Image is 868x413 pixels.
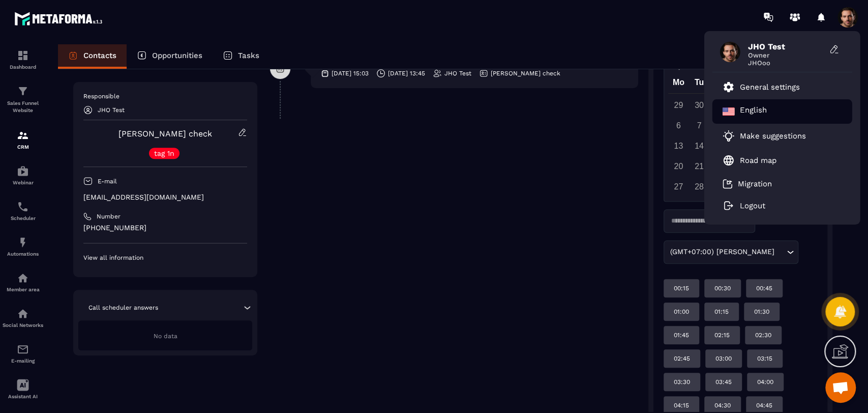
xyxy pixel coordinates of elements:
p: [PHONE_NUMBER] [83,223,247,233]
p: 02:30 [755,331,771,339]
p: 01:45 [674,331,689,339]
input: Search for option [776,246,784,258]
p: 04:45 [756,401,772,409]
a: [PERSON_NAME] check [118,129,212,139]
img: social-network [17,308,29,320]
p: Migration [738,179,772,188]
img: scheduler [17,201,29,213]
a: Make suggestions [723,130,829,142]
p: 01:00 [674,308,689,316]
p: E-mailing [3,358,43,364]
span: No data [154,333,177,340]
p: General settings [740,82,800,92]
a: Opportunities [127,44,213,69]
p: 04:15 [674,401,689,409]
a: schedulerschedulerScheduler [3,193,43,229]
p: Scheduler [3,215,43,221]
p: 03:30 [674,378,690,386]
img: automations [17,236,29,249]
div: 30 [690,96,708,114]
div: 14 [690,137,708,155]
img: formation [17,85,29,97]
p: 04:00 [757,378,773,386]
input: Search for option [668,216,741,226]
a: emailemailE-mailing [3,336,43,371]
img: formation [17,49,29,62]
a: Contacts [58,44,127,69]
p: Call scheduler answers [88,304,158,312]
a: automationsautomationsWebinar [3,157,43,193]
img: email [17,343,29,355]
span: Owner [748,51,824,59]
p: CRM [3,144,43,150]
a: General settings [723,81,800,93]
p: Opportunities [152,51,202,60]
p: Sales Funnel Website [3,100,43,114]
p: 04:30 [714,401,731,409]
p: Contacts [83,51,116,60]
span: JHO Test [748,42,824,51]
div: 28 [690,178,708,196]
a: formationformationDashboard [3,42,43,77]
p: Road map [740,156,776,165]
p: JHO Test [444,69,471,77]
p: Make suggestions [740,131,806,141]
a: Road map [723,154,776,167]
a: automationsautomationsMember area [3,264,43,300]
div: Tu [689,75,710,93]
p: [PERSON_NAME] check [491,69,560,77]
a: formationformationSales Funnel Website [3,77,43,122]
p: JHO Test [98,106,125,114]
a: Assistant AI [3,371,43,407]
img: logo [14,9,106,28]
p: [EMAIL_ADDRESS][DOMAIN_NAME] [83,192,247,202]
p: Social Networks [3,322,43,328]
p: E-mail [98,177,117,185]
div: 29 [670,96,687,114]
p: 03:15 [757,354,772,363]
p: Webinar [3,180,43,185]
p: 01:15 [714,308,729,316]
a: social-networksocial-networkSocial Networks [3,300,43,336]
p: 00:30 [714,284,731,292]
span: (GMT+07:00) [PERSON_NAME] [668,246,776,258]
p: 01:30 [754,308,769,316]
p: 03:00 [715,354,732,363]
p: Tasks [238,51,259,60]
p: Responsible [83,92,247,100]
div: 13 [670,137,687,155]
a: formationformationCRM [3,122,43,157]
img: automations [17,272,29,284]
div: 21 [690,157,708,175]
div: 27 [670,178,687,196]
a: Migration [723,179,772,189]
span: JHOoo [748,59,824,67]
div: Search for option [664,209,755,233]
p: tag 1n [154,150,174,157]
p: 03:45 [715,378,732,386]
p: Dashboard [3,64,43,70]
a: automationsautomationsAutomations [3,229,43,264]
p: 02:45 [674,354,690,363]
p: [DATE] 13:45 [388,69,425,77]
p: 02:15 [714,331,730,339]
p: Member area [3,287,43,292]
div: Calendar days [668,96,813,196]
div: Calendar wrapper [668,75,813,196]
div: 6 [670,117,687,134]
img: formation [17,129,29,142]
p: [DATE] 15:03 [332,69,369,77]
div: 7 [690,117,708,134]
div: Mở cuộc trò chuyện [825,372,856,403]
p: Assistant AI [3,394,43,399]
a: Tasks [213,44,270,69]
p: English [740,105,767,118]
p: View all information [83,254,247,262]
div: Mo [668,75,689,93]
div: Search for option [664,240,798,264]
p: Number [97,212,121,221]
div: 20 [670,157,687,175]
img: automations [17,165,29,177]
p: 00:15 [674,284,689,292]
p: Automations [3,251,43,257]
